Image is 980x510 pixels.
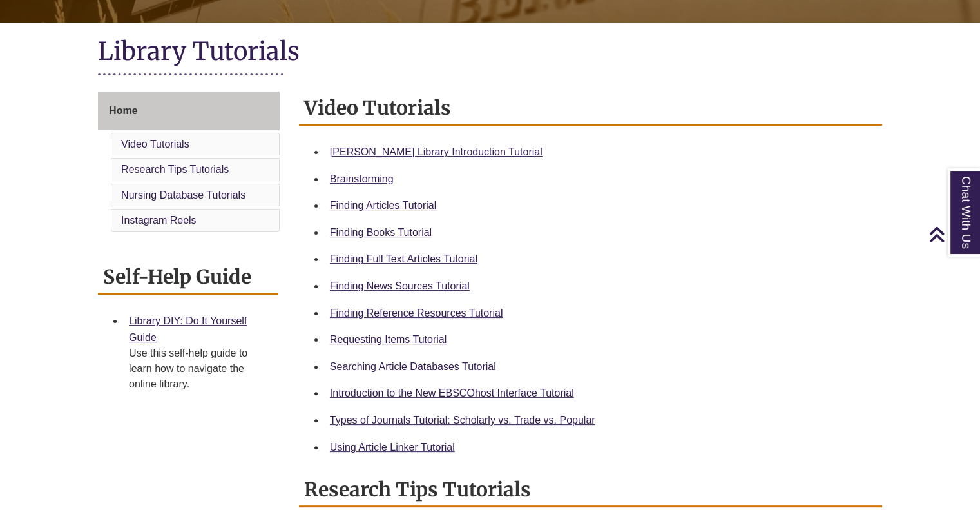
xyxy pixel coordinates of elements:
[121,139,189,150] a: Video Tutorials
[928,226,977,243] a: Back to Top
[330,146,543,157] a: [PERSON_NAME] Library Introduction Tutorial
[330,280,470,291] a: Finding News Sources Tutorial
[299,473,882,507] h2: Research Tips Tutorials
[129,315,247,343] a: Library DIY: Do It Yourself Guide
[330,387,574,398] a: Introduction to the New EBSCOhost Interface Tutorial
[121,215,197,226] a: Instagram Reels
[98,35,882,70] h1: Library Tutorials
[121,190,245,201] a: Nursing Database Tutorials
[330,200,436,211] a: Finding Articles Tutorial
[98,92,280,130] a: Home
[98,260,278,295] h2: Self-Help Guide
[109,105,137,116] span: Home
[299,92,882,126] h2: Video Tutorials
[330,308,503,319] a: Finding Reference Resources Tutorial
[330,361,496,372] a: Searching Article Databases Tutorial
[330,253,477,264] a: Finding Full Text Articles Tutorial
[121,164,229,175] a: Research Tips Tutorials
[330,334,447,345] a: Requesting Items Tutorial
[129,346,268,392] div: Use this self-help guide to learn how to navigate the online library.
[330,173,394,184] a: Brainstorming
[330,415,595,426] a: Types of Journals Tutorial: Scholarly vs. Trade vs. Popular
[98,92,280,235] div: Guide Page Menu
[330,227,432,238] a: Finding Books Tutorial
[330,442,455,453] a: Using Article Linker Tutorial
